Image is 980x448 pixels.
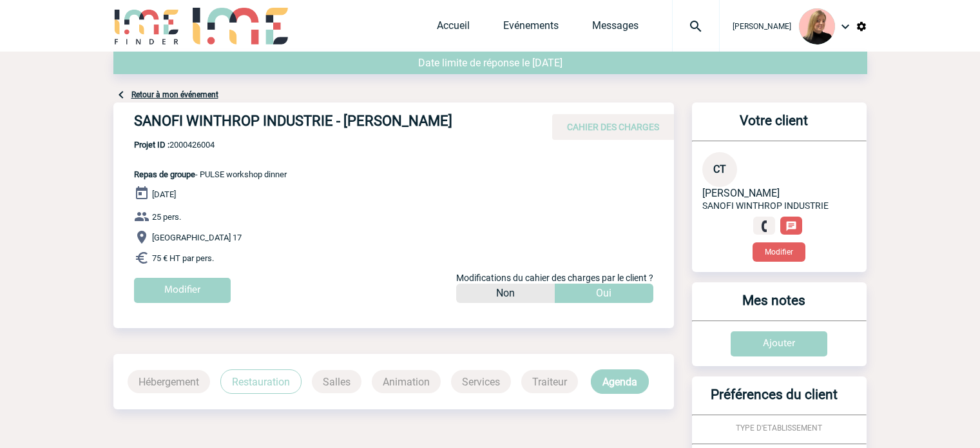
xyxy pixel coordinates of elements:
p: Traiteur [521,370,578,393]
b: Projet ID : [134,140,169,150]
p: Hébergement [128,370,210,393]
img: 131233-0.png [799,8,835,44]
span: 75 € HT par pers. [152,253,214,263]
span: [PERSON_NAME] [733,22,791,31]
span: CT [713,163,726,175]
span: Date limite de réponse le [DATE] [418,57,562,69]
span: CAHIER DES CHARGES [567,122,659,132]
img: IME-Finder [113,8,180,44]
h4: SANOFI WINTHROP INDUSTRIE - [PERSON_NAME] [134,113,521,135]
a: Messages [592,19,639,37]
input: Ajouter [731,331,827,356]
a: Evénements [503,19,559,37]
p: Non [496,284,515,303]
span: [DATE] [152,190,176,199]
span: [PERSON_NAME] [702,187,780,199]
p: Services [451,370,511,393]
p: Salles [312,370,361,393]
img: fixe.png [758,220,770,232]
h3: Préférences du client [697,387,851,414]
a: Retour à mon événement [131,90,218,99]
span: 25 pers. [152,212,181,222]
span: - PULSE workshop dinner [134,170,287,179]
p: Oui [596,284,611,303]
span: 2000426004 [134,140,287,150]
input: Modifier [134,278,231,303]
span: TYPE D'ETABLISSEMENT [736,424,822,433]
p: Agenda [591,369,649,394]
a: Accueil [437,19,470,37]
p: Animation [372,370,441,393]
p: Restauration [220,369,302,394]
span: [GEOGRAPHIC_DATA] 17 [152,233,242,242]
h3: Mes notes [697,293,851,320]
h3: Votre client [697,113,851,141]
img: chat-24-px-w.png [785,220,797,232]
span: Modifications du cahier des charges par le client ? [456,273,653,283]
button: Modifier [753,242,805,262]
span: Repas de groupe [134,170,195,179]
span: SANOFI WINTHROP INDUSTRIE [702,200,829,211]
